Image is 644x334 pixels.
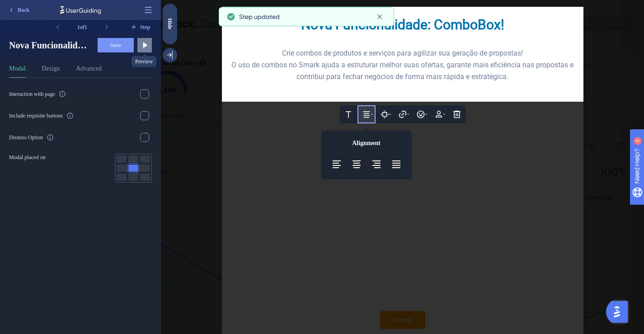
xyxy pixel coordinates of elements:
span: O uso de combos no Smark ajuda a estruturar melhor suas ofertas, garante mais eficiência nas prop... [71,61,414,81]
button: Modal [9,63,26,78]
span: Alignment [191,138,220,149]
button: Design [42,63,60,78]
button: Back [4,3,33,17]
div: 1 of 1 [65,20,99,34]
div: Interaction with page [9,90,55,98]
span: Modal placed on [9,154,46,161]
span: Save [110,42,121,49]
div: Dismiss Option [9,134,43,141]
span: Nova Funcionalidade: ComboBox!Crie combos de produtos e serviços para agilizar sua geração de pro... [9,39,90,52]
div: 4 [63,5,66,12]
span: Need Help? [21,2,56,13]
span: Nova Funcionalidade: ComboBox! [140,17,343,33]
span: Step [140,24,150,31]
iframe: UserGuiding AI Assistant Launcher [606,298,633,325]
span: Crie combos de produtos e serviços para agilizar sua geração de propostas! [121,49,362,57]
button: Step [128,20,152,34]
span: Back [18,6,29,14]
button: Save [98,38,134,52]
span: Step updated [239,11,280,22]
button: Advanced [76,63,102,78]
div: Include requisite buttons [9,112,63,119]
